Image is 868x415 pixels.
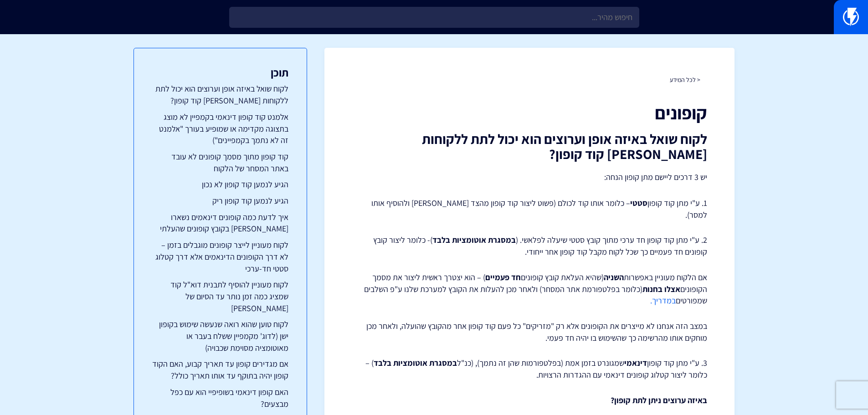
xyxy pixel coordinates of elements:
p: 1. ע"י מתן קוד קופון – כלומר אותו קוד לכולם (פשוט ליצור קוד קופון מהצד [PERSON_NAME] ולהוסיף אותו... [352,197,707,220]
p: 3. ע"י מתן קוד קופון שמגונרט בזמן אמת (בפלטפורמות שהן זה נתמך), (כנ"ל ) – כלומר ליצור קטלוג קופונ... [352,357,707,380]
a: הגיע לנמען קוד קופון לא נכון [152,179,288,190]
strong: סטטי [630,198,647,208]
a: לקוח שואל באיזה אופן וערוצים הוא יכול לתת ללקוחות [PERSON_NAME] קוד קופון? [152,83,288,106]
a: < לכל המידע [670,76,700,84]
strong: במסגרת אוטומציות בלבד [432,235,516,245]
a: במדריך. [650,295,676,306]
a: הגיע לנמען קוד קופון ריק [152,195,288,207]
strong: השניה [604,272,624,282]
p: 2. ע"י מתן קוד קופון חד ערכי מתוך קובץ סטטי שיעלה לפלאשי. ( )- כלומר ליצור קובץ קופונים חד פעמיים... [352,234,707,257]
a: אם מגדירים קופון עד תאריך קבוע, האם הקוד קופון יהיה בתוקף עד אותו תאריך כולל? [152,358,288,381]
strong: באיזה ערוצים ניתן לתת קופון? [611,395,707,405]
a: קוד קופון מתוך מסמך קופונים לא עובד באתר המסחר של הלקוח [152,151,288,174]
strong: חד פעמיים [485,272,521,282]
a: לקוח מעוניין להוסיף לתבנית דוא"ל קוד שמציג כמה זמן נותר עד הסיום של [PERSON_NAME] [152,279,288,314]
strong: אצלו בחנות [642,284,680,294]
h1: קופונים [352,102,707,123]
a: אלמנט קוד קופון דינאמי בקמפיין לא מוצג בתצוגה מקדימה או שמופיע בעורך "אלמנט זה לא נתמך בקמפיינים") [152,111,288,146]
p: יש 3 דרכים ליישם מתן קופון הנחה: [352,171,707,184]
h3: תוכן [152,67,288,78]
p: אם הלקוח מעוניין באפשרות (שהיא העלאת קובץ קופונים ) – הוא יצטרך ראשית ליצור את מסמך הקופונים (כלו... [352,272,707,307]
strong: דינאמי [624,358,647,368]
a: לקוח טוען שהוא רואה שנעשה שימוש בקופון ישן (לדוג' מקמפיין ששלח בעבר או מאוטומציה מסוימת שכבויה) [152,318,288,354]
a: האם קופון דינאמי בשופיפיי הוא עם כפל מבצעים? [152,386,288,410]
input: חיפוש מהיר... [229,7,639,28]
a: איך לדעת כמה קופונים דינאמים נשארו [PERSON_NAME] בקובץ קופונים שהעלתי [152,211,288,235]
h2: לקוח שואל באיזה אופן וערוצים הוא יכול לתת ללקוחות [PERSON_NAME] קוד קופון? [352,132,707,162]
a: לקוח מעוניין לייצר קופונים מוגבלים בזמן – לא דרך הקופונים הדינאמים אלא דרך קטלוג סטטי חד-ערכי [152,239,288,274]
strong: במסגרת אוטומציות בלבד [374,358,457,368]
p: במצב הזה אנחנו לא מייצרים את הקופונים אלא רק "מזריקים" כל פעם קוד קופון אחר מהקובץ שהועלה, ולאחר ... [352,320,707,343]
